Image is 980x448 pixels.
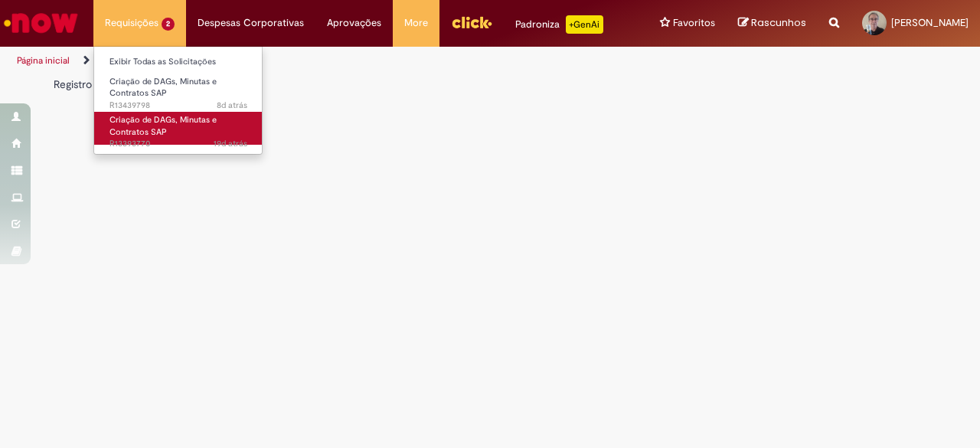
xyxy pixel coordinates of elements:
ul: Trilhas de página [11,47,642,75]
a: Página inicial [17,54,70,67]
span: [PERSON_NAME] [891,16,969,29]
span: 19d atrás [214,138,247,149]
a: Rascunhos [738,16,806,31]
a: Aberto R13393770 : Criação de DAGs, Minutas e Contratos SAP [94,112,263,145]
p: +GenAi [566,15,603,34]
span: R13393770 [109,138,247,150]
span: R13439798 [109,100,247,112]
span: 2 [162,18,175,31]
span: More [404,15,428,31]
ul: Requisições [93,46,263,155]
span: Aprovações [327,15,381,31]
a: Aberto R13439798 : Criação de DAGs, Minutas e Contratos SAP [94,74,263,106]
div: Padroniza [515,15,603,34]
span: Criação de DAGs, Minutas e Contratos SAP [109,76,217,100]
img: click_logo_yellow_360x200.png [451,11,492,34]
span: 8d atrás [217,100,247,111]
img: ServiceNow [2,8,80,38]
span: Rascunhos [751,15,806,30]
div: Registro solicitado não encontrado [54,77,703,92]
a: Exibir Todas as Solicitações [94,54,263,70]
span: Despesas Corporativas [198,15,304,31]
span: Requisições [105,15,158,31]
span: Criação de DAGs, Minutas e Contratos SAP [109,114,217,138]
time: 22/08/2025 12:52:17 [217,100,247,111]
span: Favoritos [673,15,715,31]
time: 11/08/2025 09:02:07 [214,138,247,149]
